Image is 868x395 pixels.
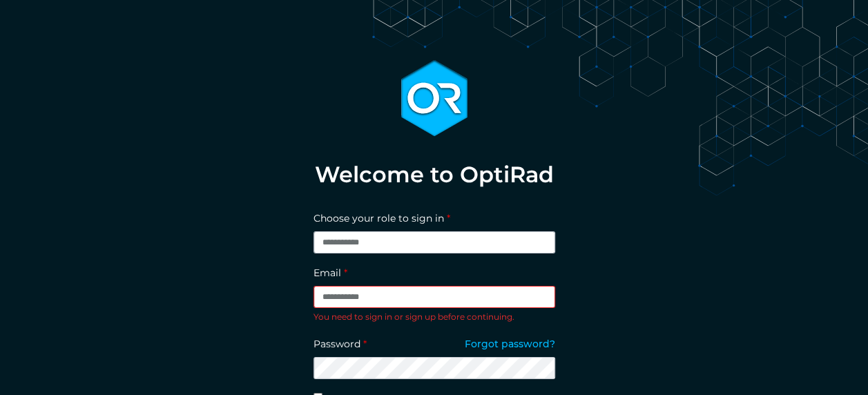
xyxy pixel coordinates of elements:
[314,266,347,280] label: Email
[314,337,367,351] label: Password
[314,311,514,322] span: You need to sign in or sign up before continuing.
[401,60,467,137] img: optirad_logo-13d80ebaeef41a0bd4daa28750046bb8215ff99b425e875e5b69abade74ad868.svg
[314,211,450,226] label: Choose your role to sign in
[465,337,555,357] a: Forgot password?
